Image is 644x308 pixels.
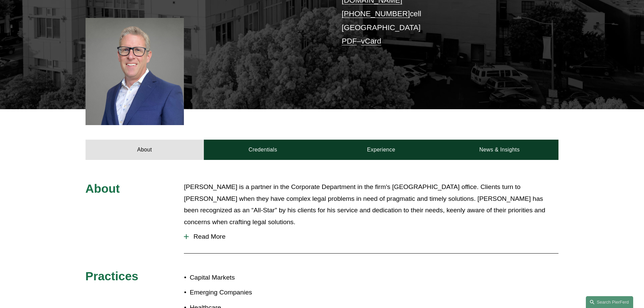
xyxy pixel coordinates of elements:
[322,140,440,160] a: Experience
[86,269,139,283] span: Practices
[361,37,381,45] a: vCard
[189,233,558,240] span: Read More
[86,140,204,160] a: About
[184,228,558,245] button: Read More
[86,182,120,195] span: About
[586,296,633,308] a: Search this site
[204,140,322,160] a: Credentials
[190,272,322,284] p: Capital Markets
[190,287,322,299] p: Emerging Companies
[342,9,410,18] a: [PHONE_NUMBER]
[440,140,558,160] a: News & Insights
[184,181,558,228] p: [PERSON_NAME] is a partner in the Corporate Department in the firm's [GEOGRAPHIC_DATA] office. Cl...
[342,37,357,45] a: PDF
